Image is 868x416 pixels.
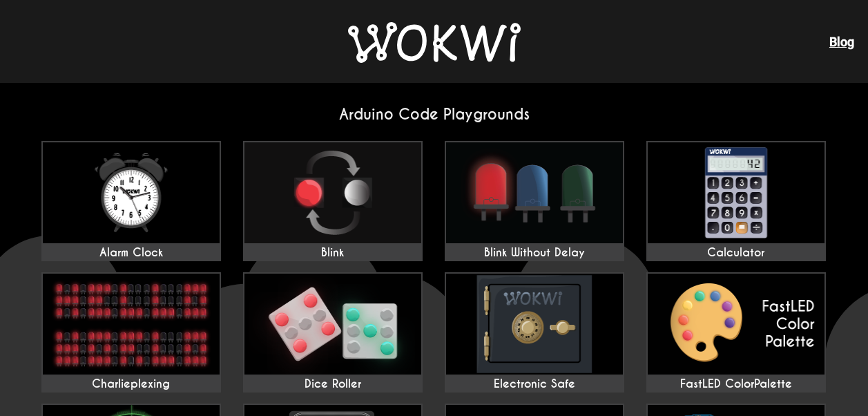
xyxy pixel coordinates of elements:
div: FastLED ColorPalette [648,377,824,391]
div: Charlieplexing [43,377,220,391]
img: Charlieplexing [43,274,220,375]
div: Calculator [648,246,824,260]
a: Charlieplexing [41,272,221,393]
a: Blink [243,141,423,261]
a: Electronic Safe [445,272,624,393]
img: FastLED ColorPalette [648,274,824,375]
div: Electronic Safe [446,377,623,391]
img: Calculator [648,142,824,243]
div: Dice Roller [244,377,421,391]
img: Wokwi [348,22,521,63]
img: Electronic Safe [446,274,623,375]
img: Blink [244,142,421,243]
a: FastLED ColorPalette [646,272,826,393]
a: Blink Without Delay [445,141,624,261]
img: Alarm Clock [43,142,220,243]
h2: Arduino Code Playgrounds [30,105,838,124]
div: Blink [244,246,421,260]
a: Dice Roller [243,272,423,393]
a: Blog [829,35,854,49]
a: Calculator [646,141,826,261]
img: Blink Without Delay [446,142,623,243]
div: Blink Without Delay [446,246,623,260]
div: Alarm Clock [43,246,220,260]
img: Dice Roller [244,274,421,375]
a: Alarm Clock [41,141,221,261]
